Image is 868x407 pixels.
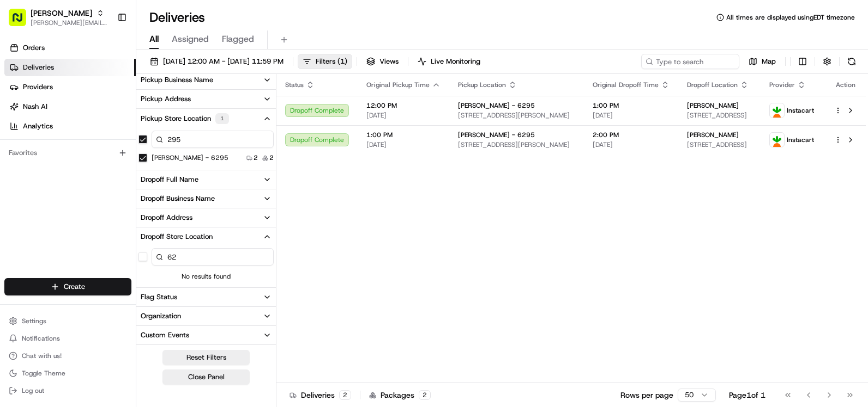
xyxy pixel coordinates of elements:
button: [PERSON_NAME][EMAIL_ADDRESS][PERSON_NAME][DOMAIN_NAME] [31,18,108,27]
label: [PERSON_NAME] - 6295 [152,153,228,162]
span: [PERSON_NAME] - 6295 [458,101,535,110]
span: [PERSON_NAME] [687,101,739,110]
div: 2 [419,390,431,400]
span: All [149,33,159,46]
input: Pickup Store Location [152,131,274,148]
button: Dropoff Business Name [136,189,276,208]
span: Nash AI [23,102,47,112]
span: Chat with us! [22,351,62,360]
button: Refresh [844,54,859,69]
button: Filters(1) [298,54,352,69]
button: Live Monitoring [413,54,485,69]
button: Map [744,54,781,69]
span: 2 [269,153,274,162]
button: Reset Filters [162,350,250,365]
span: Status [285,81,304,89]
button: [PERSON_NAME] [31,8,92,18]
span: ( 1 ) [337,57,347,66]
div: Pickup Business Name [141,75,213,85]
span: Create [64,282,85,292]
div: 💻 [92,159,101,168]
span: 1:00 PM [593,101,670,110]
a: Nash AI [4,98,136,115]
a: Analytics [4,118,136,135]
span: Dropoff Location [687,81,738,89]
span: [STREET_ADDRESS][PERSON_NAME] [458,111,575,120]
span: [STREET_ADDRESS][PERSON_NAME] [458,140,575,149]
a: 📗Knowledge Base [7,153,88,173]
button: Dropoff Full Name [136,170,276,189]
span: 2:00 PM [593,131,670,139]
div: Pickup Address [141,94,191,104]
span: Provider [769,81,795,89]
span: 12:00 PM [366,101,441,110]
button: Pickup Store Location1 [136,109,276,128]
span: Knowledge Base [22,158,83,169]
div: Organization [141,311,181,321]
div: Dropoff Address [141,213,192,223]
span: Settings [22,317,46,325]
div: 1 [215,113,229,124]
div: Start new chat [37,104,179,115]
img: profile_instacart_ahold_partner.png [770,103,784,118]
span: Orders [23,43,45,53]
div: We're available if you need us! [37,115,138,124]
span: [DATE] [366,140,441,149]
span: 1:00 PM [366,131,441,139]
button: Log out [4,383,131,398]
button: [PERSON_NAME][PERSON_NAME][EMAIL_ADDRESS][PERSON_NAME][DOMAIN_NAME] [4,4,113,30]
button: Start new chat [185,107,198,120]
span: Toggle Theme [22,369,65,378]
a: Deliveries [4,59,136,76]
span: All times are displayed using EDT timezone [726,13,855,22]
div: Deliveries [290,390,351,400]
a: 💻API Documentation [88,153,179,173]
input: Type to search [641,54,739,69]
div: Packages [369,390,431,400]
span: Flagged [222,33,254,46]
a: Providers [4,78,136,96]
div: 📗 [11,159,20,168]
button: Chat with us! [4,348,131,363]
span: [DATE] [366,111,441,120]
span: Assigned [172,33,209,46]
button: Dropoff Address [136,208,276,227]
div: Action [834,81,857,89]
button: Settings [4,313,131,329]
div: Custom Events [141,330,189,340]
span: [DATE] [593,111,670,120]
a: Orders [4,39,136,57]
span: Views [379,57,399,66]
span: Providers [23,82,53,92]
button: Flag Status [136,288,276,306]
span: Original Dropoff Time [593,81,659,89]
span: Instacart [787,135,814,144]
span: [STREET_ADDRESS] [687,111,752,120]
div: Favorites [4,144,131,162]
span: Pickup Location [458,81,506,89]
button: Close Panel [162,369,250,385]
span: [PERSON_NAME] - 6295 [458,131,535,139]
span: [STREET_ADDRESS] [687,140,752,149]
span: Filters [316,57,347,66]
span: [DATE] [593,140,670,149]
span: 2 [254,153,258,162]
span: API Documentation [103,158,175,169]
button: Notifications [4,331,131,346]
img: Nash [11,11,33,33]
div: Pickup Store Location [141,113,229,124]
div: Page 1 of 1 [729,390,765,400]
input: Dropoff Store Location [152,248,274,266]
span: Original Pickup Time [366,81,430,89]
span: Instacart [787,106,814,115]
div: Dropoff Full Name [141,175,198,184]
button: Custom Events [136,326,276,344]
h1: Deliveries [149,9,205,26]
img: profile_instacart_ahold_partner.png [770,133,784,147]
span: Deliveries [23,63,54,72]
button: Toggle Theme [4,366,131,381]
button: Views [361,54,403,69]
button: Organization [136,307,276,325]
